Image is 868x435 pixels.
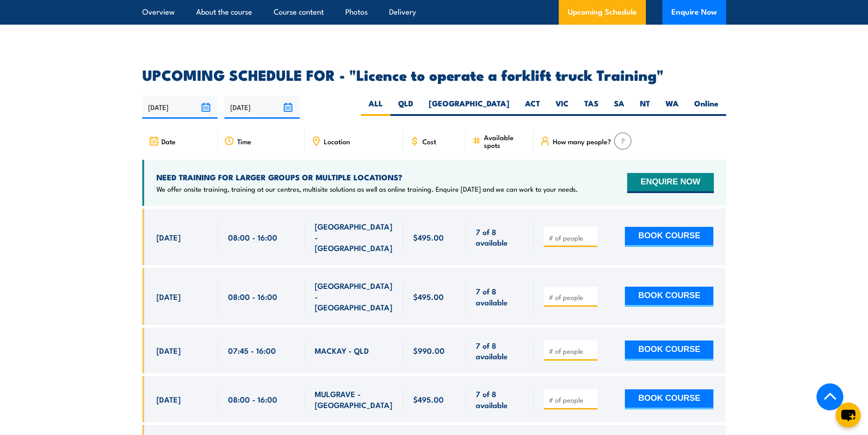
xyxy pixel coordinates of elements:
[315,221,393,253] span: [GEOGRAPHIC_DATA] - [GEOGRAPHIC_DATA]
[161,137,176,145] span: Date
[315,345,369,356] span: MACKAY - QLD
[413,394,444,404] span: $495.00
[421,98,517,116] label: [GEOGRAPHIC_DATA]
[422,137,436,145] span: Cost
[142,95,218,119] input: From date
[625,389,713,409] button: BOOK COURSE
[625,227,713,247] button: BOOK COURSE
[553,137,611,145] span: How many people?
[476,226,524,248] span: 7 of 8 available
[413,232,444,242] span: $495.00
[390,98,421,116] label: QLD
[228,394,277,404] span: 08:00 - 16:00
[686,98,726,116] label: Online
[156,184,578,194] p: We offer onsite training, training at our centres, multisite solutions as well as online training...
[156,291,181,302] span: [DATE]
[228,232,277,242] span: 08:00 - 16:00
[658,98,686,116] label: WA
[476,388,524,410] span: 7 of 8 available
[315,388,393,410] span: MULGRAVE - [GEOGRAPHIC_DATA]
[142,68,726,81] h2: UPCOMING SCHEDULE FOR - "Licence to operate a forklift truck Training"
[549,293,594,302] input: # of people
[413,291,444,302] span: $495.00
[577,98,606,116] label: TAS
[228,291,277,302] span: 08:00 - 16:00
[549,233,594,242] input: # of people
[324,137,350,145] span: Location
[549,395,594,404] input: # of people
[632,98,658,116] label: NT
[549,346,594,356] input: # of people
[156,345,181,356] span: [DATE]
[224,95,300,119] input: To date
[606,98,632,116] label: SA
[476,286,524,307] span: 7 of 8 available
[237,137,251,145] span: Time
[156,172,578,182] h4: NEED TRAINING FOR LARGER GROUPS OR MULTIPLE LOCATIONS?
[484,133,527,149] span: Available spots
[548,98,577,116] label: VIC
[836,403,861,428] button: chat-button
[625,287,713,307] button: BOOK COURSE
[315,280,393,312] span: [GEOGRAPHIC_DATA] - [GEOGRAPHIC_DATA]
[627,173,713,193] button: ENQUIRE NOW
[413,345,445,356] span: $990.00
[476,340,524,362] span: 7 of 8 available
[156,232,181,242] span: [DATE]
[625,341,713,361] button: BOOK COURSE
[361,98,390,116] label: ALL
[517,98,548,116] label: ACT
[156,394,181,404] span: [DATE]
[228,345,276,356] span: 07:45 - 16:00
